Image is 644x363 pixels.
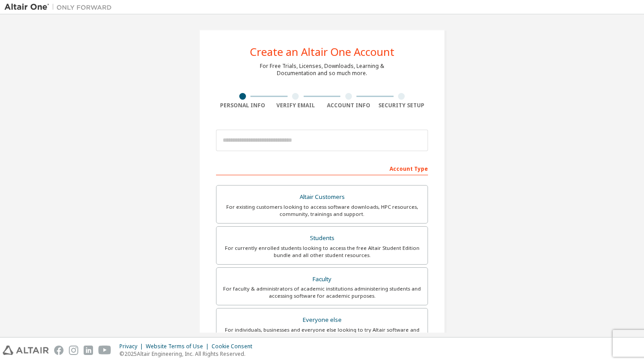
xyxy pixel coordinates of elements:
[222,326,422,341] div: For individuals, businesses and everyone else looking to try Altair software and explore our prod...
[222,203,422,218] div: For existing customers looking to access software downloads, HPC resources, community, trainings ...
[216,161,428,175] div: Account Type
[119,343,146,350] div: Privacy
[216,102,269,109] div: Personal Info
[98,346,111,355] img: youtube.svg
[269,102,322,109] div: Verify Email
[375,102,428,109] div: Security Setup
[222,273,422,286] div: Faculty
[222,314,422,326] div: Everyone else
[119,350,258,358] p: © 2025 Altair Engineering, Inc. All Rights Reserved.
[250,46,394,57] div: Create an Altair One Account
[322,102,375,109] div: Account Info
[54,346,64,355] img: facebook.svg
[222,285,422,300] div: For faculty & administrators of academic institutions administering students and accessing softwa...
[260,63,384,77] div: For Free Trials, Licenses, Downloads, Learning & Documentation and so much more.
[212,343,258,350] div: Cookie Consent
[3,346,49,355] img: altair_logo.svg
[222,232,422,245] div: Students
[222,191,422,203] div: Altair Customers
[84,346,93,355] img: linkedin.svg
[146,343,212,350] div: Website Terms of Use
[222,245,422,259] div: For currently enrolled students looking to access the free Altair Student Edition bundle and all ...
[4,3,116,12] img: Altair One
[69,346,78,355] img: instagram.svg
